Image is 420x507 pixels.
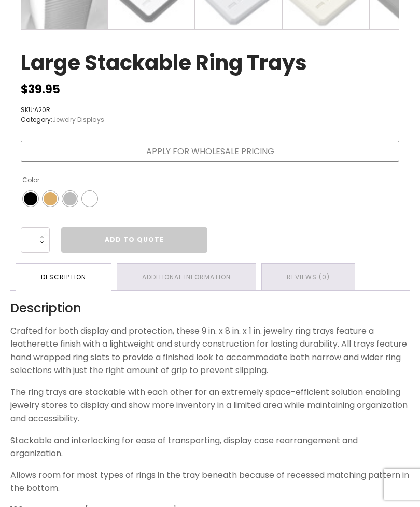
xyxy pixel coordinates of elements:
bdi: 39.95 [21,81,60,98]
a: Additional information [117,264,256,290]
li: Moon Glow [43,191,58,207]
p: The ring trays are stackable with each other for an extremely space-efficient solution enabling j... [10,386,410,426]
li: White Vienna [82,191,97,207]
a: Add to Quote [61,227,207,252]
a: Description [16,264,111,290]
label: Color [22,172,39,188]
a: Apply for Wholesale Pricing [21,141,399,162]
a: Jewelry Displays [52,115,104,124]
span: SKU: [21,105,104,115]
input: Product quantity [21,227,50,252]
p: Allows room for most types of rings in the tray beneath because of recessed matching pattern in t... [10,469,410,495]
p: Stackable and interlocking for ease of transporting, display case rearrangement and organization. [10,434,410,460]
h1: Large Stackable Ring Trays [21,50,307,80]
a: Reviews (0) [262,264,355,290]
h2: Description [10,301,410,316]
li: Black Vienna/White Vienna [23,191,38,207]
p: Crafted for both display and protection, these 9 in. x 8 in. x 1 in. jewelry ring trays feature a... [10,324,410,377]
li: Palladium [62,191,78,207]
span: $ [21,81,28,98]
span: A20R [34,105,50,114]
ul: Color [21,189,207,209]
span: Category: [21,115,104,125]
